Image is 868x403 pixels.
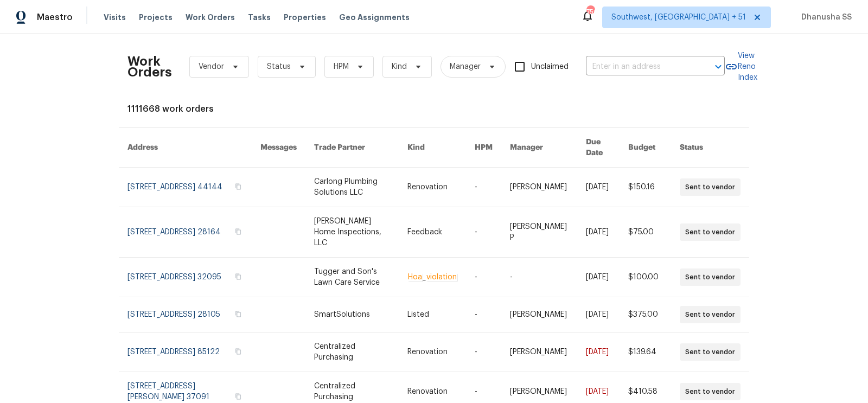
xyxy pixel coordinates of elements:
td: Carlong Plumbing Solutions LLC [305,168,399,207]
td: Centralized Purchasing [305,332,399,372]
span: Geo Assignments [339,12,410,23]
td: Listed [399,297,466,332]
span: Dhanusha SS [797,12,852,23]
span: Maestro [37,12,73,23]
th: Due Date [577,128,620,168]
td: [PERSON_NAME] P [501,207,577,258]
span: HPM [334,61,349,72]
span: Properties [284,12,326,23]
span: Tasks [248,14,271,21]
button: Copy Address [233,227,243,236]
span: Status [267,61,291,72]
th: HPM [466,128,501,168]
button: Copy Address [233,309,243,319]
td: _ [399,258,466,297]
th: Kind [399,128,466,168]
th: Address [119,128,252,168]
td: [PERSON_NAME] [501,332,577,372]
h2: Work Orders [127,56,172,78]
button: Copy Address [233,347,243,356]
button: Copy Address [233,182,243,191]
td: - [466,297,501,332]
th: Messages [252,128,305,168]
td: Renovation [399,332,466,372]
span: Kind [392,61,407,72]
th: Budget [620,128,671,168]
button: Copy Address [233,392,243,401]
td: Tugger and Son's Lawn Care Service [305,258,399,297]
td: [PERSON_NAME] [501,168,577,207]
td: Feedback [399,207,466,258]
button: Copy Address [233,272,243,282]
span: Projects [139,12,173,23]
span: Southwest, [GEOGRAPHIC_DATA] + 51 [611,12,746,23]
th: Trade Partner [305,128,399,168]
td: - [466,332,501,372]
th: Status [671,128,749,168]
td: SmartSolutions [305,297,399,332]
div: 1111668 work orders [127,104,741,114]
span: Manager [450,61,481,72]
span: Vendor [199,61,224,72]
span: Unclaimed [531,61,569,73]
button: Open [711,59,726,74]
span: Visits [104,12,126,23]
td: [PERSON_NAME] [501,297,577,332]
a: View Reno Index [725,50,757,83]
td: - [466,168,501,207]
td: - [501,258,577,297]
input: Enter in an address [586,59,694,75]
td: - [466,258,501,297]
td: Renovation [399,168,466,207]
th: Manager [501,128,577,168]
td: - [466,207,501,258]
div: 750 [586,7,594,17]
td: [PERSON_NAME] Home Inspections, LLC [305,207,399,258]
span: Work Orders [186,12,235,23]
